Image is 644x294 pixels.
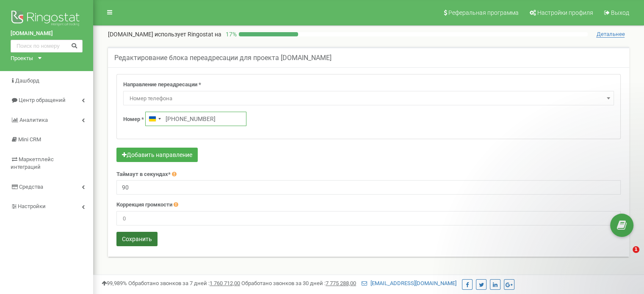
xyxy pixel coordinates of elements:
[116,232,158,246] button: Сохранить
[448,9,519,16] span: Реферальная программа
[108,30,221,38] p: [DOMAIN_NAME]
[145,112,246,126] input: 050 123 4567
[221,30,239,38] p: 17 %
[615,246,636,267] iframe: Intercom live chat
[15,77,39,84] span: Дашборд
[611,9,629,16] span: Выход
[116,211,621,225] span: 0
[116,170,171,179] label: Таймаут в секундах*
[210,280,240,286] u: 1 760 712,00
[11,30,83,38] a: [DOMAIN_NAME]
[633,246,639,253] span: 1
[19,97,66,103] span: Центр обращений
[19,117,48,123] span: Аналитика
[19,184,43,190] span: Средства
[241,280,356,286] span: Обработано звонков за 30 дней :
[326,280,356,286] u: 7 775 288,00
[596,31,625,38] span: Детальнее
[119,213,618,225] span: 0
[11,156,54,170] span: Маркетплейс интеграций
[102,280,127,286] span: 99,989%
[362,280,456,286] a: [EMAIL_ADDRESS][DOMAIN_NAME]
[114,54,332,62] h5: Редактирование блока переадресации для проекта [DOMAIN_NAME]
[537,9,593,16] span: Настройки профиля
[18,203,46,209] span: Настройки
[123,81,201,89] label: Направление переадресации *
[123,91,614,105] span: Номер телефона
[11,8,83,30] img: Ringostat logo
[128,280,240,286] span: Обработано звонков за 7 дней :
[146,112,163,126] button: Selected country
[123,115,144,124] label: Номер *
[11,55,33,63] div: Проекты
[116,148,198,162] button: Добавить направление
[155,31,221,38] span: использует Ringostat на
[126,93,611,104] span: Номер телефона
[11,40,83,52] input: Поиск по номеру
[18,136,41,143] span: Mini CRM
[116,201,172,209] label: Коррекция громкости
